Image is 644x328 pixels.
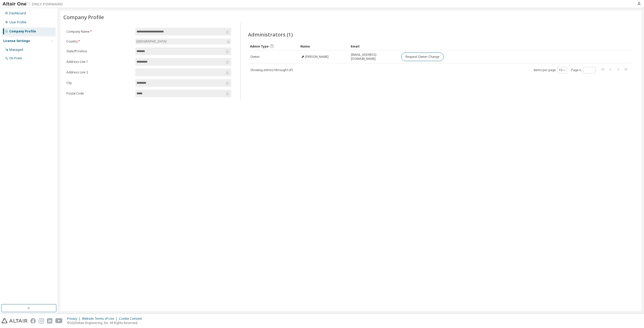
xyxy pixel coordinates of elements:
[119,317,145,321] div: Cookie Consent
[47,318,52,323] img: linkedin.svg
[67,317,82,321] div: Privacy
[248,31,293,38] span: Administrators (1)
[66,81,132,85] label: City
[2,318,27,323] img: altair_logo.svg
[401,53,444,61] button: Request Owner Change
[136,39,167,44] div: [GEOGRAPHIC_DATA]
[534,67,567,73] span: Items per page
[250,68,293,72] span: Showing entries 1 through 1 of 1
[30,318,36,323] img: facebook.svg
[66,91,132,96] label: Postal Code
[305,55,329,59] span: [PERSON_NAME]
[3,2,65,7] img: Altair One
[9,29,36,33] div: Company Profile
[351,42,397,50] div: Email
[9,48,23,52] div: Managed
[55,318,63,323] img: youtube.svg
[351,53,397,61] span: [EMAIL_ADDRESS][DOMAIN_NAME]
[66,39,132,43] label: Country
[66,30,132,34] label: Company Name
[67,321,145,325] p: © 2025 Altair Engineering, Inc. All Rights Reserved.
[250,44,269,49] span: Admin Type
[63,14,104,21] span: Company Profile
[9,56,22,60] div: On Prem
[3,39,30,43] div: License Settings
[9,11,26,15] div: Dashboard
[135,38,231,44] div: [GEOGRAPHIC_DATA]
[300,42,347,50] div: Name
[66,60,132,64] label: Address Line 1
[66,70,132,74] label: Address Line 2
[39,318,44,323] img: instagram.svg
[82,317,119,321] div: Website Terms of Use
[571,67,595,73] span: Page n.
[559,68,566,72] button: 10
[66,49,132,53] label: State/Province
[250,55,260,59] span: Owner
[9,20,26,24] div: User Profile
